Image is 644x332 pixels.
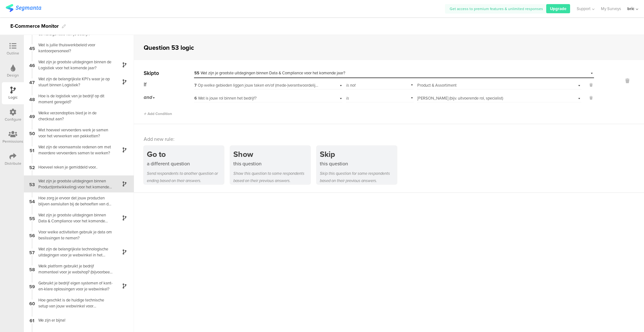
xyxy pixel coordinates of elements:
span: [PERSON_NAME] (bijv. uitvoerende rol, specialist) [417,95,503,101]
div: Design [7,72,19,78]
span: 54 [29,197,35,204]
div: Show [233,148,310,160]
div: Hoe geschikt is de huidige technische setup van jouw webwinkel voor toekomstige groei? [35,297,113,309]
div: Send respondents to another question or ending based on their answers. [147,170,224,184]
span: Skip [144,69,154,77]
span: 7 [194,83,197,88]
div: Add new rule: [144,135,635,143]
div: Welke verzendopties bied je in de checkout aan? [35,110,113,122]
div: Gebruikt je bedrijf eigen systemen of kant-en-klare oplossingen voor je webwinkel? [35,280,113,292]
div: Wat zijn je grootste uitdagingen binnen de Logistiek voor het komende jaar? [35,59,113,71]
span: 55 [194,70,199,76]
img: segmanta logo [6,4,41,12]
span: Support [577,6,591,12]
span: is [346,95,349,101]
div: Permissions [3,139,23,144]
div: Voor welke activiteiten gebruik je data om beslissingen te nemen? [35,229,113,241]
span: 61 [30,317,34,323]
div: Skip this question for some respondents based on their previous answers. [320,170,397,184]
span: 52 [29,163,35,170]
span: Op welke gebieden liggen jouw taken en/of (mede-)verantwoordelijkheden? [194,82,330,88]
div: this question [233,160,310,167]
span: 59 [29,283,35,289]
span: 60 [29,300,35,306]
div: Logic [8,94,18,100]
div: Distribute [5,161,21,166]
div: Wat zijn de belangrijkste technologische uitdagingen voor je webwinkel in het komende jaar? [35,246,113,258]
span: is not [346,82,356,88]
span: Wat is jouw rol binnen het bedrijf? [194,95,257,101]
span: 53 [29,180,35,187]
span: and [144,94,152,101]
span: Add Condition [144,111,172,117]
div: Wat is jullie thuiswerkbeleid voor kantoorpersoneel? [35,42,113,54]
span: 55 [29,215,35,221]
div: Hoe zorg je ervoor dat jouw producten blijven aansluiten bij de behoeften van de markt? [35,195,113,207]
span: to [154,69,159,77]
span: 45 [29,44,35,51]
div: Skip [320,148,397,160]
div: Met hoeveel vervoerders werk je samen voor het verwerken van pakketten? [35,127,113,139]
span: 48 [29,95,35,102]
span: Upgrade [550,6,566,12]
div: Wat is jouw rol binnen het bedrijf? [194,95,320,101]
span: 58 [29,266,35,272]
div: E-Commerce Monitor [10,21,59,31]
span: Wat zijn je grootste uitdagingen binnen Data & Compliance voor het komende jaar? [194,70,345,76]
div: Hoeveel reken je gemiddeld voor.. [35,164,113,170]
div: Wat zijn je grootste uitdagingen binnen Data & Compliance voor het komende jaar? [35,212,113,224]
span: 49 [29,112,35,119]
div: Wat zijn je grootste uitdagingen binnen Product(ontwikkeling) voor het komende jaar? [35,178,113,190]
div: Configure [5,117,21,122]
div: Outline [7,50,19,56]
div: We zijn er bijna! [35,317,113,323]
div: Wat zijn de belangrijkste KPI’s waar je op stuurt binnen Logistiek? [35,76,113,88]
span: 57 [29,249,35,255]
div: bric [627,6,634,12]
div: Hoe is de logistiek van je bedrijf op dit moment geregeld? [35,93,113,105]
div: Op welke gebieden liggen jouw taken en/of (mede-)verantwoordelijkheden? [194,83,320,88]
span: Product & Assortiment [417,82,457,88]
div: this question [320,160,397,167]
div: Question 53 logic [144,43,194,52]
div: Go to [147,148,224,160]
span: 56 [29,232,35,238]
span: Get access to premium features & unlimited responses [450,6,543,12]
div: a different question [147,160,224,167]
span: 46 [29,61,35,68]
span: 47 [29,78,35,85]
span: 6 [194,95,197,101]
div: Wat zijn de voornaamste redenen om met meerdere vervoerders samen te werken? [35,144,113,156]
span: 50 [29,129,35,136]
div: If [144,81,193,89]
div: Show this question to some respondents based on their previous answers. [233,170,310,184]
div: Welk platform gebruikt je bedrijf momenteel voor je webshop? (bijvoorbeeld Shopify, Magento) [35,263,113,275]
span: 51 [30,146,34,153]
